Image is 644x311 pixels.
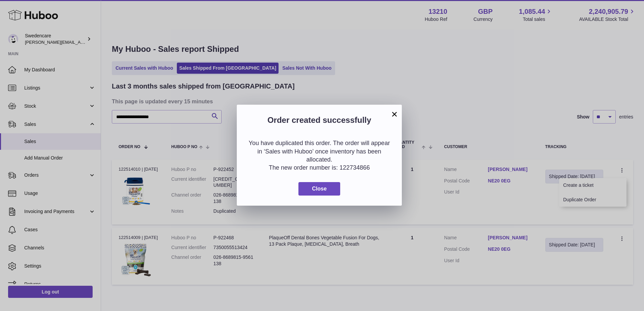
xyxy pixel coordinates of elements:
[298,182,340,196] button: Close
[390,110,398,118] button: ×
[312,186,327,192] span: Close
[247,139,392,164] p: You have duplicated this order. The order will appear in ‘Sales with Huboo’ once inventory has be...
[247,164,392,172] p: The new order number is: 122734866
[247,115,392,129] h2: Order created successfully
